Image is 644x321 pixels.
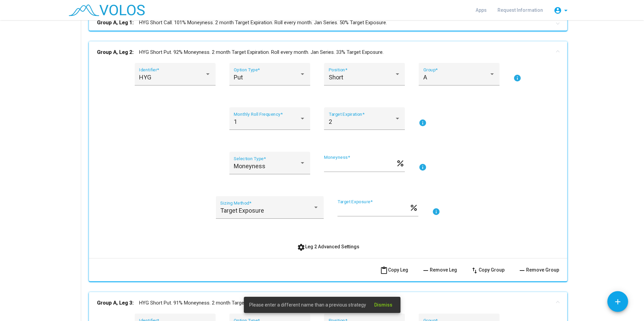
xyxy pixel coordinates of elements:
a: Apps [470,4,492,16]
mat-icon: remove [422,266,430,275]
mat-panel-title: HYG Short Put. 92% Moneyness. 2 month Target Expiration. Roll every month. Jan Series. 33% Target... [97,48,551,56]
span: Target Exposure [220,207,264,214]
span: Please enter a different name than a previous strategy [249,301,366,308]
span: Moneyness [234,163,265,170]
mat-icon: settings [297,243,305,251]
button: Leg 2 Advanced Settings [292,241,365,253]
span: Put [234,74,243,81]
button: Remove Leg [416,264,462,276]
a: Request Information [492,4,548,16]
span: Remove Group [518,267,559,273]
mat-expansion-panel-header: Group A, Leg 2:HYG Short Put. 92% Moneyness. 2 month Target Expiration. Roll every month. Jan Ser... [89,41,567,63]
span: Request Information [497,7,543,13]
span: Dismiss [374,302,392,308]
mat-panel-title: HYG Short Put. 91% Moneyness. 2 month Target Expiration. Roll every month. Jan Series. 33% Target... [97,299,551,307]
b: Group A, Leg 2: [97,48,134,56]
mat-icon: info [432,208,440,216]
div: Group A, Leg 2:HYG Short Put. 92% Moneyness. 2 month Target Expiration. Roll every month. Jan Ser... [89,63,567,281]
mat-icon: swap_vert [471,266,479,275]
span: Copy Leg [380,267,408,273]
button: Add icon [607,291,628,312]
mat-icon: content_paste [380,266,388,275]
button: Copy Leg [375,264,414,276]
mat-icon: percent [409,203,418,211]
mat-icon: account_circle [554,6,562,14]
span: Copy Group [471,267,505,273]
mat-icon: info [419,163,427,171]
mat-icon: percent [396,158,405,167]
span: Short [329,74,343,81]
span: Remove Leg [422,267,457,273]
b: Group A, Leg 1: [97,19,134,27]
b: Group A, Leg 3: [97,299,134,307]
span: A [423,74,427,81]
mat-icon: info [513,74,521,82]
span: 2 [329,118,332,125]
mat-icon: remove [518,266,526,275]
mat-icon: add [613,297,622,306]
span: 1 [234,118,237,125]
mat-panel-title: HYG Short Call. 101% Moneyness. 2 month Target Expiration. Roll every month. Jan Series. 50% Targ... [97,19,551,27]
button: Copy Group [465,264,510,276]
button: Dismiss [369,299,398,311]
span: HYG [139,74,151,81]
mat-expansion-panel-header: Group A, Leg 3:HYG Short Put. 91% Moneyness. 2 month Target Expiration. Roll every month. Jan Ser... [89,292,567,314]
mat-icon: arrow_drop_down [562,6,570,14]
mat-icon: info [419,119,427,127]
span: Apps [476,7,487,13]
button: Remove Group [513,264,565,276]
mat-expansion-panel-header: Group A, Leg 1:HYG Short Call. 101% Moneyness. 2 month Target Expiration. Roll every month. Jan S... [89,14,567,31]
span: Leg 2 Advanced Settings [297,244,359,249]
